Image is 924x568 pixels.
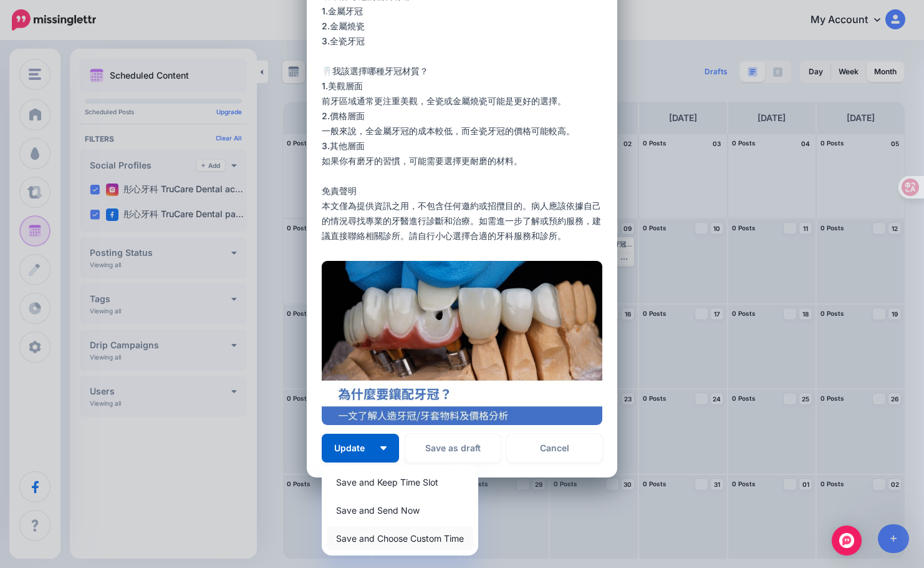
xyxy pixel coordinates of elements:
[322,465,478,556] div: Update
[380,446,387,450] img: arrow-down-white.png
[322,434,399,463] button: Update
[832,526,862,556] div: Open Intercom Messenger
[405,434,501,463] button: Save as draft
[327,470,473,494] a: Save and Keep Time Slot
[507,434,602,463] a: Cancel
[322,261,602,425] img: TPZWA751IRT235BA26WHZ6TSCYL4TFHB.jpg
[334,444,374,453] span: Update
[327,526,473,551] a: Save and Choose Custom Time
[327,498,473,522] a: Save and Send Now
